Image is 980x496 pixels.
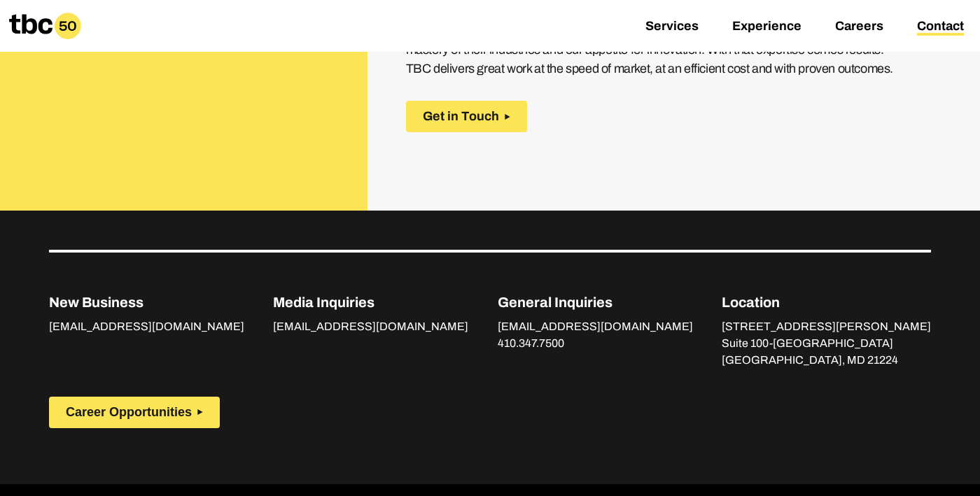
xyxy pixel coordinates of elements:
a: Services [645,19,699,36]
button: Get in Touch [406,101,527,132]
p: Suite 100-[GEOGRAPHIC_DATA] [722,335,931,352]
a: [EMAIL_ADDRESS][DOMAIN_NAME] [498,320,693,336]
p: New Business [49,292,244,313]
span: Get in Touch [423,109,499,124]
a: Careers [835,19,883,36]
span: Career Opportunities [66,405,192,420]
a: Contact [917,19,964,36]
a: Experience [732,19,801,36]
button: Career Opportunities [49,397,220,428]
a: 410.347.7500 [498,337,564,353]
p: [STREET_ADDRESS][PERSON_NAME] [722,318,931,335]
a: [EMAIL_ADDRESS][DOMAIN_NAME] [49,320,244,336]
p: General Inquiries [498,292,693,313]
p: [GEOGRAPHIC_DATA], MD 21224 [722,352,931,369]
a: [EMAIL_ADDRESS][DOMAIN_NAME] [273,320,468,336]
p: Media Inquiries [273,292,468,313]
p: Location [722,292,931,313]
